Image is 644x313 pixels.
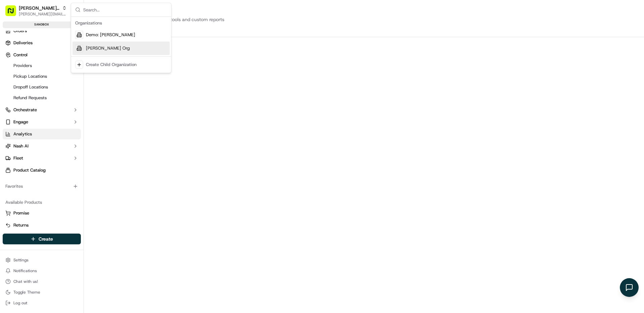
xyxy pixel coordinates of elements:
[13,257,29,263] span: Settings
[7,64,19,76] img: 1736555255976-a54dd68f-1ca7-489b-9aae-adbdc363a1c4
[7,27,122,38] p: Welcome 👋
[13,131,32,137] span: Analytics
[3,288,81,297] button: Toggle Theme
[39,236,53,242] span: Create
[3,165,81,176] a: Product Catalog
[3,220,81,231] button: Returns
[13,95,47,101] span: Refund Requests
[63,97,108,104] span: API Documentation
[3,21,81,28] div: sandbox
[5,222,78,228] a: Returns
[17,43,121,50] input: Got a question? Start typing here...
[3,105,81,115] button: Orchestrate
[54,95,110,107] a: 💻API Documentation
[3,117,81,127] button: Engage
[47,113,81,119] a: Powered byPylon
[13,97,51,104] span: Knowledge Base
[23,71,85,76] div: We're available if you need us!
[13,300,27,306] span: Log out
[13,290,40,295] span: Toggle Theme
[13,63,32,69] span: Providers
[3,141,81,151] button: Nash AI
[13,28,27,34] span: Orders
[92,5,636,16] h2: Analytics
[13,167,46,173] span: Product Catalog
[13,143,29,149] span: Nash AI
[83,3,167,16] input: Search...
[84,37,644,313] iframe: Analytics
[4,95,54,107] a: 📗Knowledge Base
[3,129,81,139] a: Analytics
[11,72,73,81] a: Pickup Locations
[13,279,38,284] span: Chat with us!
[7,98,12,103] div: 📗
[86,32,135,38] span: Demo: [PERSON_NAME]
[13,268,37,273] span: Notifications
[3,153,81,164] button: Fleet
[11,61,73,70] a: Providers
[3,181,81,192] div: Favorites
[13,40,33,46] span: Deliveries
[86,62,137,68] div: Create Child Organization
[11,82,73,92] a: Dropoff Locations
[19,11,67,17] button: [PERSON_NAME][EMAIL_ADDRESS][DOMAIN_NAME]
[3,255,81,265] button: Settings
[71,17,171,73] div: Suggestions
[67,114,81,119] span: Pylon
[3,266,81,275] button: Notifications
[13,155,23,161] span: Fleet
[3,25,81,36] a: Orders
[23,64,110,71] div: Start new chat
[3,197,81,208] div: Available Products
[13,222,29,228] span: Returns
[3,50,81,60] button: Control
[11,93,73,103] a: Refund Requests
[5,210,78,216] a: Promise
[3,277,81,286] button: Chat with us!
[92,16,636,23] p: Explore your data with our analytics tools and custom reports
[13,119,28,125] span: Engage
[72,18,170,28] div: Organizations
[3,38,81,48] a: Deliveries
[13,73,47,79] span: Pickup Locations
[3,3,69,19] button: [PERSON_NAME] Org[PERSON_NAME][EMAIL_ADDRESS][DOMAIN_NAME]
[13,210,29,216] span: Promise
[114,66,122,74] button: Start new chat
[620,278,639,297] button: Open chat
[3,234,81,244] button: Create
[13,52,28,58] span: Control
[3,208,81,218] button: Promise
[86,45,130,51] span: [PERSON_NAME] Org
[13,107,37,113] span: Orchestrate
[57,98,62,103] div: 💻
[7,7,20,20] img: Nash
[3,298,81,308] button: Log out
[13,84,48,90] span: Dropoff Locations
[19,5,59,11] button: [PERSON_NAME] Org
